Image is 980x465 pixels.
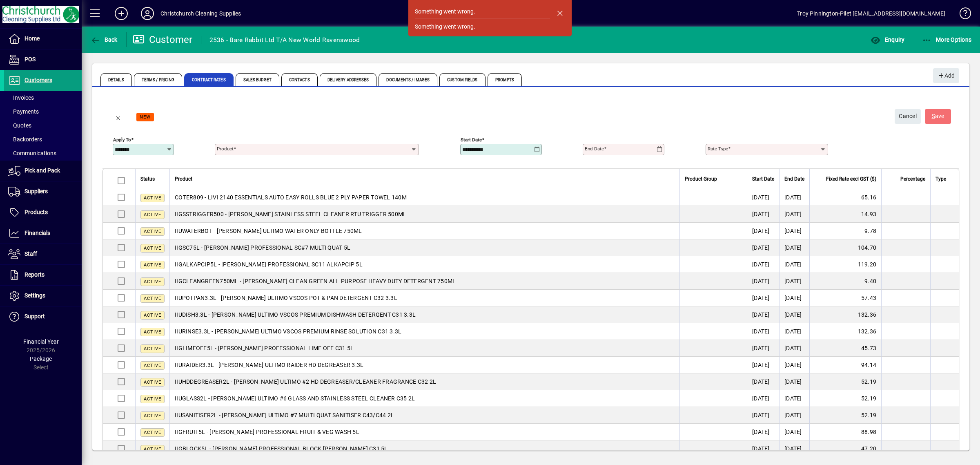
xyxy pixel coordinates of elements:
[461,137,482,143] mat-label: Start date
[169,306,679,323] td: IIUDISH3.3L - [PERSON_NAME] ULTIMO VSCOS PREMIUM DISHWASH DETERGENT C31 3.3L
[144,363,161,368] span: Active
[169,440,679,457] td: IIGBLOCK5L - [PERSON_NAME] PROFESSIONAL BLOCK [PERSON_NAME] C31 5L
[8,150,56,156] span: Communications
[144,346,161,351] span: Active
[809,206,881,223] td: 14.93
[585,146,604,152] mat-label: End date
[933,68,959,83] button: Add
[809,323,881,340] td: 132.36
[24,188,48,194] span: Suppliers
[175,174,192,183] span: Product
[169,373,679,390] td: IIUHDDEGREASER2L - [PERSON_NAME] ULTIMO #2 HD DEGREASER/CLEANER FRAGRANCE C32 2L
[24,292,45,299] span: Settings
[169,223,679,239] td: IIUWATERBOT - [PERSON_NAME] ULTIMO WATER ONLY BOTTLE 750ML
[4,105,82,118] a: Payments
[320,73,377,86] span: Delivery Addresses
[747,256,779,273] td: [DATE]
[169,206,679,223] td: IIGSSTRIGGER500 - [PERSON_NAME] STAINLESS STEEL CLEANER RTU TRIGGER 500ML
[4,91,82,105] a: Invoices
[144,296,161,301] span: Active
[784,174,804,183] span: End Date
[871,36,904,43] span: Enquiry
[809,390,881,407] td: 52.19
[747,189,779,206] td: [DATE]
[809,440,881,457] td: 47.20
[747,373,779,390] td: [DATE]
[747,206,779,223] td: [DATE]
[4,132,82,146] a: Backorders
[236,73,279,86] span: Sales Budget
[144,380,161,385] span: Active
[439,73,485,86] span: Custom Fields
[826,174,876,183] span: Fixed Rate excl GST ($)
[779,189,809,206] td: [DATE]
[82,32,127,47] app-page-header-button: Back
[809,373,881,390] td: 52.19
[779,239,809,256] td: [DATE]
[281,73,318,86] span: Contacts
[797,7,945,20] div: Troy Pinnington-Pilet [EMAIL_ADDRESS][DOMAIN_NAME]
[779,273,809,290] td: [DATE]
[24,230,50,236] span: Financials
[779,373,809,390] td: [DATE]
[809,357,881,373] td: 94.14
[488,73,522,86] span: Prompts
[809,290,881,306] td: 57.43
[932,113,935,119] span: S
[133,33,193,46] div: Customer
[900,174,925,183] span: Percentage
[779,306,809,323] td: [DATE]
[90,36,118,43] span: Back
[23,338,59,345] span: Financial Year
[925,109,951,124] button: Save
[144,447,161,452] span: Active
[379,73,437,86] span: Documents / Images
[752,174,774,183] span: Start Date
[24,271,45,278] span: Reports
[809,424,881,440] td: 88.98
[809,223,881,239] td: 9.78
[779,440,809,457] td: [DATE]
[184,73,233,86] span: Contract Rates
[24,56,36,63] span: POS
[4,244,82,264] a: Staff
[779,223,809,239] td: [DATE]
[217,146,234,152] mat-label: Product
[779,256,809,273] td: [DATE]
[809,407,881,424] td: 52.19
[415,22,475,31] div: Something went wrong.
[747,223,779,239] td: [DATE]
[169,407,679,424] td: IIUSANITISER2L - [PERSON_NAME] ULTIMO #7 MULTI QUAT SANITISER C43/C44 2L
[134,73,183,86] span: Terms / Pricing
[144,329,161,335] span: Active
[708,146,728,152] mat-label: Rate type
[809,340,881,357] td: 45.73
[747,273,779,290] td: [DATE]
[160,7,241,20] div: Christchurch Cleaning Supplies
[169,239,679,256] td: IIGSC75L - [PERSON_NAME] PROFESSIONAL SC#7 MULTI QUAT 5L
[4,265,82,285] a: Reports
[747,340,779,357] td: [DATE]
[809,273,881,290] td: 9.40
[747,323,779,340] td: [DATE]
[169,290,679,306] td: IIUPOTPAN3.3L - [PERSON_NAME] ULTIMO VSCOS POT & PAN DETERGENT C32 3.3L
[899,110,917,123] span: Cancel
[747,407,779,424] td: [DATE]
[24,209,48,215] span: Products
[779,357,809,373] td: [DATE]
[169,390,679,407] td: IIUGLASS2L - [PERSON_NAME] ULTIMO #6 GLASS AND STAINLESS STEEL CLEANER C35 2L
[4,181,82,202] a: Suppliers
[4,29,82,49] a: Home
[779,340,809,357] td: [DATE]
[24,167,60,174] span: Pick and Pack
[134,6,160,21] button: Profile
[108,6,134,21] button: Add
[747,440,779,457] td: [DATE]
[895,109,921,124] button: Cancel
[169,323,679,340] td: IIURINSE3.3L - [PERSON_NAME] ULTIMO VSCOS PREMIUM RINSE SOLUTION C31 3.3L
[169,189,679,206] td: COTER809 - LIVI 2140 ESSENTIALS AUTO EASY ROLLS BLUE 2 PLY PAPER TOWEL 140M
[809,256,881,273] td: 119.20
[24,77,52,83] span: Customers
[8,108,39,115] span: Payments
[685,174,717,183] span: Product Group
